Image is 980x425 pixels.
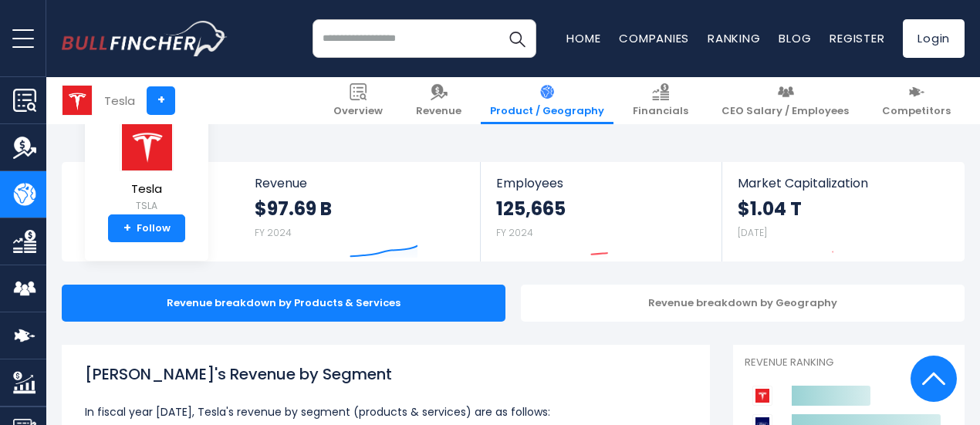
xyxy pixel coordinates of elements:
strong: $97.69 B [255,197,332,221]
span: Financials [633,105,688,118]
a: Blog [779,30,811,46]
a: Competitors [873,77,960,124]
span: Employees [496,176,705,191]
p: Revenue Ranking [745,356,953,369]
small: [DATE] [738,226,767,239]
a: Product / Geography [481,77,613,124]
span: Revenue [255,176,465,191]
span: Revenue [416,105,461,118]
img: TSLA logo [120,120,174,171]
a: Overview [324,77,392,124]
a: Ranking [708,30,760,46]
a: Tesla TSLA [119,119,174,215]
a: Market Capitalization $1.04 T [DATE] [722,162,963,261]
img: Tesla competitors logo [752,386,772,406]
a: + [147,86,175,115]
small: TSLA [120,199,174,213]
strong: 125,665 [496,197,566,221]
a: Financials [623,77,698,124]
a: Login [903,19,965,58]
strong: + [123,221,131,235]
button: Search [498,19,536,58]
span: Product / Geography [490,105,604,118]
small: FY 2024 [496,226,533,239]
a: Go to homepage [62,21,228,56]
a: Companies [619,30,689,46]
small: FY 2024 [255,226,292,239]
span: Overview [333,105,383,118]
img: bullfincher logo [62,21,228,56]
a: Revenue [407,77,471,124]
span: Competitors [882,105,951,118]
p: In fiscal year [DATE], Tesla's revenue by segment (products & services) are as follows: [85,403,687,421]
div: Revenue breakdown by Products & Services [62,285,505,322]
div: Revenue breakdown by Geography [521,285,965,322]
h1: [PERSON_NAME]'s Revenue by Segment [85,363,687,386]
a: Employees 125,665 FY 2024 [481,162,721,261]
a: Register [830,30,884,46]
span: Tesla [120,183,174,196]
a: CEO Salary / Employees [712,77,858,124]
a: Home [566,30,600,46]
span: CEO Salary / Employees [721,105,849,118]
img: TSLA logo [63,86,92,115]
a: +Follow [108,214,185,242]
strong: $1.04 T [738,197,802,221]
span: Market Capitalization [738,176,948,191]
a: Revenue $97.69 B FY 2024 [239,162,481,261]
div: Tesla [104,92,135,110]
